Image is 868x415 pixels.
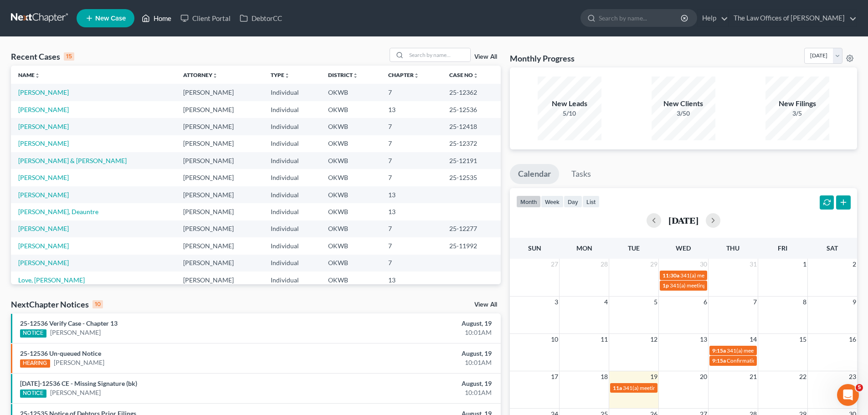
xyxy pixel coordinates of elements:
a: [PERSON_NAME] [18,259,69,266]
td: 7 [381,169,442,186]
span: Fri [778,244,787,252]
a: Calendar [510,164,559,184]
a: Help [698,10,728,26]
td: 25-11992 [442,237,501,254]
a: [PERSON_NAME] [50,388,101,397]
td: Individual [263,203,321,220]
a: View All [474,54,497,60]
span: 1 [802,259,807,270]
span: 29 [649,259,658,270]
a: [PERSON_NAME] [18,88,69,96]
span: 16 [848,334,857,345]
td: OKWB [321,101,381,118]
a: [PERSON_NAME] [18,225,69,232]
td: Individual [263,220,321,237]
span: 20 [699,371,708,382]
i: unfold_more [35,73,40,78]
span: Confirmation hearing for [PERSON_NAME] [727,357,830,364]
span: Thu [726,244,740,252]
span: 7 [752,297,758,307]
td: Individual [263,272,321,288]
span: 18 [600,371,609,382]
td: 7 [381,135,442,152]
td: OKWB [321,203,381,220]
span: Sat [827,244,838,252]
a: [PERSON_NAME] [18,106,69,113]
a: The Law Offices of [PERSON_NAME] [729,10,857,26]
a: View All [474,302,497,308]
span: 5 [856,384,863,391]
span: 9:15a [712,347,726,354]
td: OKWB [321,169,381,186]
div: HEARING [20,359,50,368]
td: 7 [381,118,442,135]
a: 25-12536 Verify Case - Chapter 13 [20,319,118,327]
td: Individual [263,101,321,118]
td: Individual [263,237,321,254]
td: OKWB [321,152,381,169]
div: 5/10 [538,109,601,118]
span: 21 [749,371,758,382]
div: NOTICE [20,329,46,338]
td: 25-12535 [442,169,501,186]
div: 10 [92,300,103,308]
i: unfold_more [473,73,478,78]
td: Individual [263,152,321,169]
span: 19 [649,371,658,382]
td: [PERSON_NAME] [176,169,263,186]
span: 22 [798,371,807,382]
span: 31 [749,259,758,270]
td: 25-12372 [442,135,501,152]
span: Wed [676,244,691,252]
span: 341(a) meeting for [PERSON_NAME] [727,347,815,354]
div: 10:01AM [340,388,492,397]
div: Recent Cases [11,51,74,62]
td: 25-12536 [442,101,501,118]
h2: [DATE] [668,215,699,225]
button: month [516,195,541,208]
span: 11:30a [663,272,679,279]
input: Search by name... [406,48,470,61]
a: 25-12536 Un-queued Notice [20,349,101,357]
td: [PERSON_NAME] [176,101,263,118]
span: 9:15a [712,357,726,364]
button: day [564,195,582,208]
a: Tasks [563,164,599,184]
div: 10:01AM [340,328,492,337]
td: 25-12362 [442,84,501,101]
div: 15 [64,52,74,61]
i: unfold_more [414,73,419,78]
iframe: Intercom live chat [837,384,859,406]
span: 2 [852,259,857,270]
a: Client Portal [176,10,235,26]
a: Attorneyunfold_more [183,72,218,78]
td: 13 [381,186,442,203]
a: [PERSON_NAME] [18,139,69,147]
a: [DATE]-12536 CE - Missing Signature (bk) [20,379,137,387]
span: New Case [95,15,126,22]
span: 341(a) meeting for [PERSON_NAME] & [PERSON_NAME] [623,384,759,391]
div: New Filings [765,98,829,109]
td: OKWB [321,186,381,203]
span: 5 [653,297,658,307]
a: Case Nounfold_more [449,72,478,78]
div: New Leads [538,98,601,109]
span: 13 [699,334,708,345]
div: NOTICE [20,389,46,398]
span: 11 [600,334,609,345]
td: 25-12191 [442,152,501,169]
td: 7 [381,84,442,101]
td: [PERSON_NAME] [176,186,263,203]
td: Individual [263,135,321,152]
td: 7 [381,220,442,237]
td: [PERSON_NAME] [176,118,263,135]
div: NextChapter Notices [11,299,103,310]
td: 7 [381,255,442,272]
a: [PERSON_NAME] [18,242,69,250]
a: Typeunfold_more [271,72,290,78]
div: August, 19 [340,319,492,328]
span: 1p [663,282,669,289]
i: unfold_more [353,73,358,78]
td: 7 [381,237,442,254]
td: Individual [263,84,321,101]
